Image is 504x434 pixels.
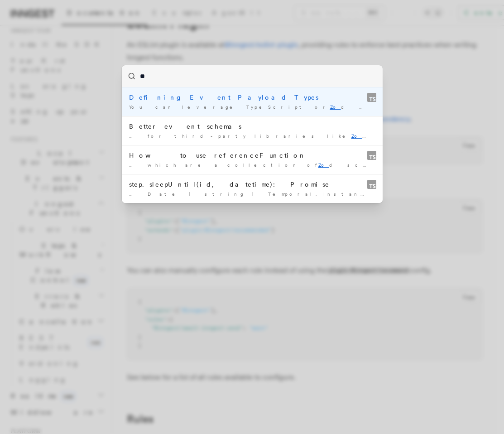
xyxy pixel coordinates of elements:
div: … which are a collection of d schemas used to provide … [129,162,375,169]
mark: Zo [351,133,373,139]
div: Better event schemas [129,122,375,131]
mark: Zo [330,104,341,110]
mark: Zo [318,162,329,168]
div: How to use referenceFunction [129,151,375,160]
div: … for third-party libraries like d and TypeBox Much … [129,133,375,140]
div: Defining Event Payload Types [129,93,375,102]
div: step.sleepUntil(id, datetime): Promise [129,180,375,189]
div: You can leverage TypeScript or d to define your … [129,104,375,111]
div: … Date | string | Temporal.Instant | Temporal. nedDateTimeRequiredrequiredDescription … [129,191,375,198]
